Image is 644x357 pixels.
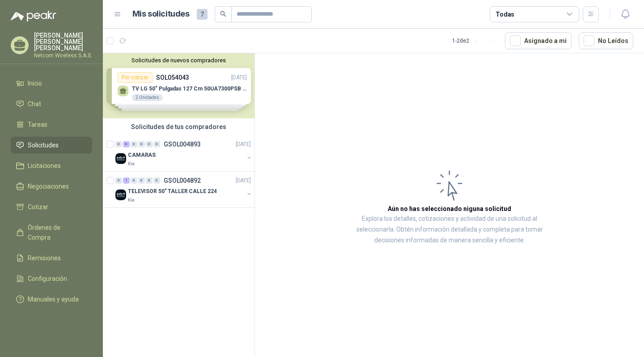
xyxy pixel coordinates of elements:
p: TELEVISOR 50" TALLER CALLE 224 [128,187,216,196]
div: 0 [138,141,145,147]
p: [PERSON_NAME] [PERSON_NAME] [PERSON_NAME] [34,32,92,51]
div: 0 [153,177,160,184]
a: Remisiones [11,249,92,267]
a: Configuración [11,270,92,287]
h1: Mis solicitudes [132,8,190,21]
span: Negociaciones [28,181,69,191]
span: search [220,11,226,17]
a: Negociaciones [11,178,92,195]
span: Configuración [28,274,67,284]
p: [DATE] [236,176,251,185]
a: 0 6 0 0 0 0 GSOL004893[DATE] Company LogoCAMARASKia [115,139,253,168]
p: Netcom Wireless S.A.S. [34,53,92,58]
p: GSOL004893 [164,141,201,147]
div: 0 [115,141,122,147]
div: 0 [146,177,153,184]
div: Solicitudes de nuevos compradoresPor cotizarSOL054043[DATE] TV LG 50" Pulgadas 127 Cm 50UA7300PSB... [103,53,254,118]
div: 0 [131,141,137,147]
a: Manuales y ayuda [11,291,92,308]
p: Kia [128,160,135,168]
div: 0 [138,177,145,184]
a: Tareas [11,116,92,133]
span: Manuales y ayuda [28,294,79,304]
div: 1 - 2 de 2 [452,34,498,48]
span: 7 [197,9,208,20]
p: CAMARAS [128,151,156,159]
div: 1 [123,177,130,184]
div: 6 [123,141,130,147]
button: No Leídos [579,32,633,49]
div: 0 [153,141,160,147]
button: Asignado a mi [505,32,572,49]
a: 0 1 0 0 0 0 GSOL004892[DATE] Company LogoTELEVISOR 50" TALLER CALLE 224Kia [115,175,253,204]
span: Licitaciones [28,161,61,171]
div: 0 [146,141,153,147]
span: Inicio [28,78,42,88]
div: 0 [131,177,137,184]
img: Company Logo [115,189,126,200]
a: Inicio [11,75,92,92]
span: Solicitudes [28,140,59,150]
span: Remisiones [28,253,61,263]
a: Órdenes de Compra [11,219,92,246]
a: Licitaciones [11,157,92,174]
a: Cotizar [11,198,92,215]
span: Chat [28,99,41,109]
p: Kia [128,197,135,204]
p: Explora los detalles, cotizaciones y actividad de una solicitud al seleccionarla. Obtén informaci... [344,214,555,246]
button: Solicitudes de nuevos compradores [106,57,251,64]
div: Todas [496,9,514,19]
a: Solicitudes [11,137,92,154]
img: Logo peakr [11,11,56,22]
p: GSOL004892 [164,177,201,184]
h3: Aún no has seleccionado niguna solicitud [388,204,511,214]
span: Cotizar [28,202,48,212]
span: Tareas [28,120,47,129]
a: Chat [11,95,92,112]
div: 0 [115,177,122,184]
span: Órdenes de Compra [28,223,84,242]
img: Company Logo [115,153,126,164]
div: Solicitudes de tus compradores [103,118,254,135]
p: [DATE] [236,140,251,149]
